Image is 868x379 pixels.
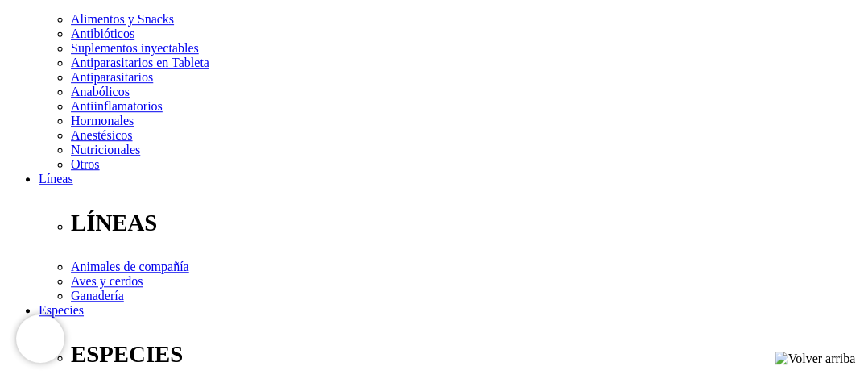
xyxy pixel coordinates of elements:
[775,352,855,366] img: Volver arriba
[71,289,124,302] a: Ganadería
[39,172,73,185] a: Líneas
[71,27,134,40] a: Antibióticos
[71,70,153,84] a: Antiparasitarios
[71,12,174,26] a: Alimentos y Snacks
[16,314,64,363] iframe: Brevo live chat
[71,41,199,55] a: Suplementos inyectables
[71,85,130,98] a: Anabólicos
[71,274,143,288] a: Aves y cerdos
[39,303,84,317] a: Especies
[71,114,134,127] a: Hormonales
[71,341,862,368] p: ESPECIES
[71,56,209,69] a: Antiparasitarios en Tableta
[71,210,862,236] p: LÍNEAS
[71,260,189,273] a: Animales de compañía
[71,128,132,142] a: Anestésicos
[71,99,163,113] a: Antiinflamatorios
[71,143,140,156] a: Nutricionales
[71,157,100,171] a: Otros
